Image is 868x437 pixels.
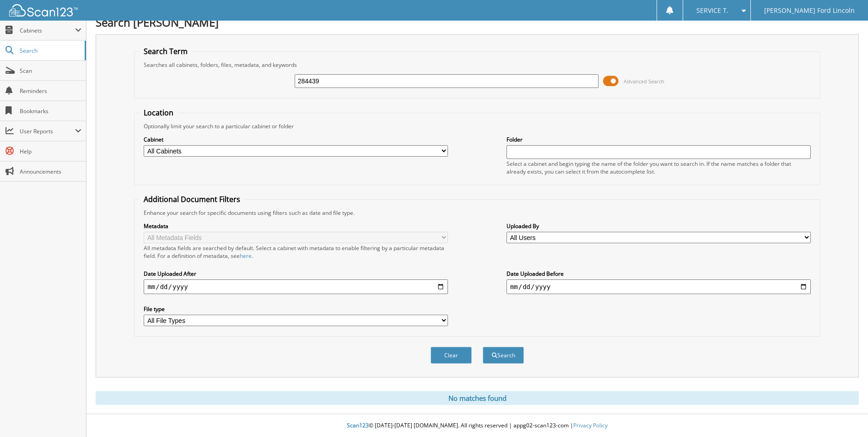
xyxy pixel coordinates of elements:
[507,270,811,278] label: Date Uploaded Before
[139,46,192,56] legend: Search Term
[20,87,81,95] span: Reminders
[139,209,815,217] div: Enhance your search for specific documents using filters such as date and file type.
[144,222,448,230] label: Metadata
[20,27,75,34] span: Cabinets
[139,108,178,118] legend: Location
[507,160,811,175] div: Select a cabinet and begin typing the name of the folder you want to search in. If the name match...
[96,15,859,30] h1: Search [PERSON_NAME]
[483,347,524,364] button: Search
[20,67,81,75] span: Scan
[144,244,448,260] div: All metadata fields are searched by default. Select a cabinet with metadata to enable filtering b...
[139,194,245,204] legend: Additional Document Filters
[20,47,80,55] span: Search
[96,391,859,405] div: No matches found
[139,61,815,69] div: Searches all cabinets, folders, files, metadata, and keywords
[86,415,868,437] div: © [DATE]-[DATE] [DOMAIN_NAME]. All rights reserved | appg02-scan123-com |
[144,305,448,313] label: File type
[9,4,78,16] img: scan123-logo-white.svg
[822,393,868,437] iframe: Chat Widget
[144,279,448,294] input: start
[20,168,81,175] span: Announcements
[431,347,472,364] button: Clear
[624,78,664,85] span: Advanced Search
[347,421,369,429] span: Scan123
[507,136,811,143] label: Folder
[696,8,728,13] span: SERVICE T.
[507,279,811,294] input: end
[573,421,608,429] a: Privacy Policy
[20,147,81,155] span: Help
[20,107,81,115] span: Bookmarks
[764,8,855,13] span: [PERSON_NAME] Ford Lincoln
[139,122,815,130] div: Optionally limit your search to a particular cabinet or folder
[144,136,448,143] label: Cabinet
[20,127,75,135] span: User Reports
[144,270,448,278] label: Date Uploaded After
[240,252,252,260] a: here
[507,222,811,230] label: Uploaded By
